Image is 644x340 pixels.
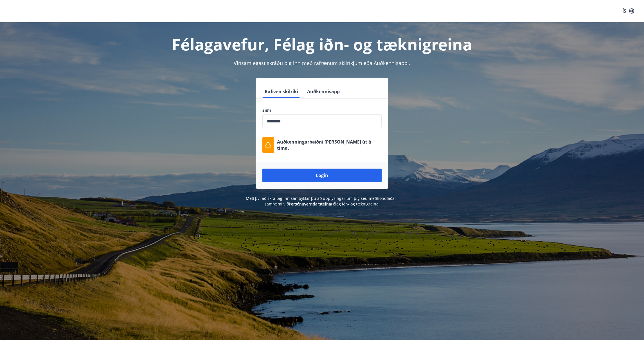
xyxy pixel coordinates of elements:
label: Sími [262,108,382,113]
a: Persónuverndarstefna [289,201,331,207]
p: Auðkenningarbeiðni [PERSON_NAME] út á tíma. [277,139,382,151]
span: Með því að skrá þig inn samþykkir þú að upplýsingar um þig séu meðhöndlaðar í samræmi við Félag i... [246,196,398,207]
button: Login [262,169,382,182]
button: ÍS [619,6,637,16]
span: Vinsamlegast skráðu þig inn með rafrænum skilríkjum eða Auðkennisappi. [234,60,410,66]
h1: Félagavefur, Félag iðn- og tæknigreina [126,33,518,55]
button: Rafræn skilríki [262,85,300,98]
button: Auðkennisapp [305,85,342,98]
